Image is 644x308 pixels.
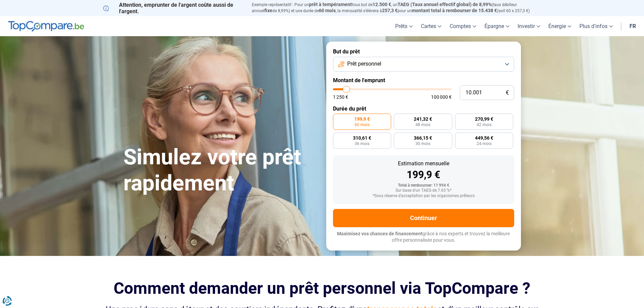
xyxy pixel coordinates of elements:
[544,16,575,36] a: Énergie
[477,123,492,127] span: 42 mois
[333,105,514,112] label: Durée du prêt
[333,77,514,84] label: Montant de l'emprunt
[338,183,509,188] div: Total à rembourser: 11 994 €
[412,8,497,13] span: montant total à rembourser de 15.438 €
[355,142,369,146] span: 36 mois
[506,90,509,96] span: €
[415,123,430,127] span: 48 mois
[480,16,514,36] a: Épargne
[391,16,417,36] a: Prêts
[398,2,492,7] span: TAEG (Taux annuel effectif global) de 8,99%
[446,16,480,36] a: Comptes
[353,136,371,140] span: 310,61 €
[264,8,272,13] span: fixe
[477,142,492,146] span: 24 mois
[625,16,640,36] a: fr
[338,188,509,193] div: Sur base d'un TAEG de 7.65 %*
[575,16,617,36] a: Plus d'infos
[103,2,244,15] p: Attention, emprunter de l'argent coûte aussi de l'argent.
[319,8,336,13] span: 60 mois
[414,136,432,140] span: 366,15 €
[333,57,514,72] button: Prêt personnel
[338,161,509,166] div: Estimation mensuelle
[252,2,541,14] p: Exemple représentatif : Pour un tous but de , un (taux débiteur annuel de 8,99%) et une durée de ...
[417,16,446,36] a: Cartes
[338,170,509,180] div: 199,9 €
[103,279,541,298] h2: Comment demander un prêt personnel via TopCompare ?
[514,16,544,36] a: Investir
[333,95,348,99] span: 1 250 €
[309,2,352,7] span: prêt à tempérament
[475,136,493,140] span: 449,56 €
[123,144,318,196] h1: Simulez votre prêt rapidement
[373,2,391,7] span: 12.500 €
[333,48,514,55] label: But du prêt
[382,8,398,13] span: 257,3 €
[8,21,84,32] img: TopCompare
[337,231,423,236] span: Maximisez vos chances de financement
[431,95,452,99] span: 100 000 €
[333,231,514,244] p: grâce à nos experts et trouvez la meilleure offre personnalisée pour vous.
[355,123,369,127] span: 60 mois
[415,142,430,146] span: 30 mois
[338,194,509,198] div: *Sous réserve d'acceptation par les organismes prêteurs
[354,117,370,121] span: 199,9 €
[347,60,381,68] span: Prêt personnel
[333,209,514,227] button: Continuer
[475,117,493,121] span: 270,99 €
[414,117,432,121] span: 241,32 €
